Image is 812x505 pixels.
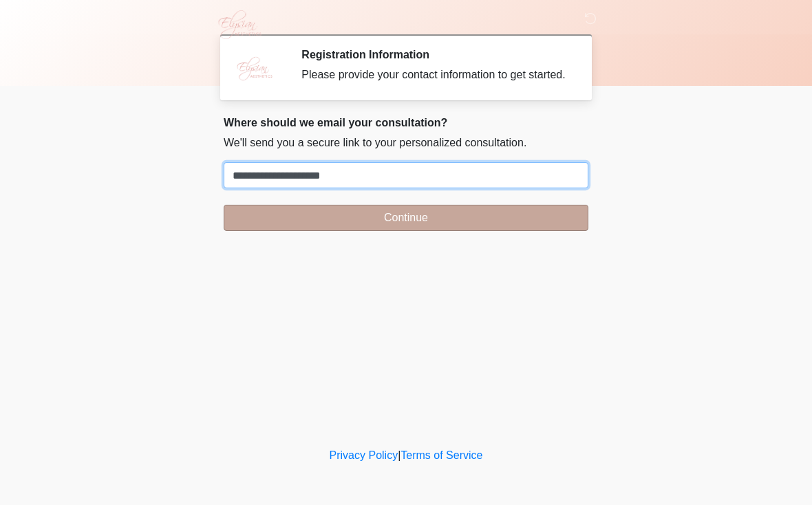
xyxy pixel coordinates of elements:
[398,449,400,461] a: |
[301,67,568,83] div: Please provide your contact information to get started.
[234,48,275,89] img: Agent Avatar
[224,116,588,129] h2: Where should we email your consultation?
[301,48,568,61] h2: Registration Information
[224,135,588,151] p: We'll send you a secure link to your personalized consultation.
[224,205,588,231] button: Continue
[400,449,482,461] a: Terms of Service
[330,449,398,461] a: Privacy Policy
[210,10,268,39] img: Elysian Aesthetics Logo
